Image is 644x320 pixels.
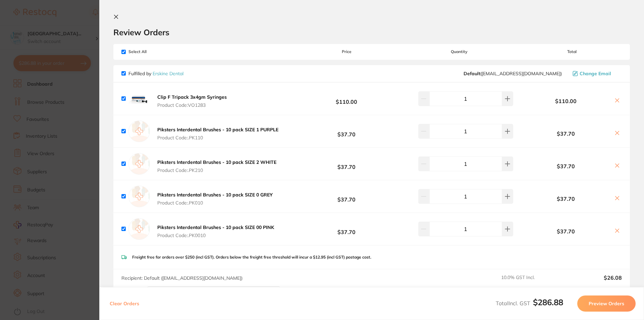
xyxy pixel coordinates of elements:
[108,295,141,312] button: Clear Orders
[522,49,622,54] span: Total
[297,223,396,235] b: $37.70
[155,94,229,108] button: Clip F Tripack 3x4gm Syringes Product Code:VO1283
[522,228,610,234] b: $37.70
[157,224,274,230] b: Piksters Interdental Brushes - 10 pack SIZE 00 PINK
[580,71,611,76] span: Change Email
[153,71,183,77] a: Erskine Dental
[464,71,480,77] b: Default
[157,135,278,140] span: Product Code: .PK110
[157,168,276,173] span: Product Code: .PK210
[157,102,227,108] span: Product Code: VO1283
[157,192,273,198] b: Piksters Interdental Brushes - 10 pack SIZE 0 GREY
[571,71,622,77] button: Change Email
[128,153,150,175] img: empty.jpg
[155,192,275,206] button: Piksters Interdental Brushes - 10 pack SIZE 0 GREY Product Code:.PK010
[121,275,243,281] span: Recipient: Default ( [EMAIL_ADDRESS][DOMAIN_NAME] )
[297,190,396,202] b: $37.70
[121,286,142,292] label: Message:
[128,218,150,240] img: empty.jpg
[128,121,150,142] img: empty.jpg
[128,88,150,109] img: bW9iN2MzdQ
[157,200,273,205] span: Product Code: .PK010
[464,71,562,76] span: sales@piksters.com
[155,224,276,238] button: Piksters Interdental Brushes - 10 pack SIZE 00 PINK Product Code:.PK0010
[533,297,563,307] b: $286.88
[128,186,150,207] img: empty.jpg
[157,159,276,165] b: Piksters Interdental Brushes - 10 pack SIZE 2 WHITE
[564,275,622,289] output: $26.08
[297,92,396,105] b: $110.00
[157,233,274,238] span: Product Code: .PK0010
[132,255,371,260] p: Freight free for orders over $250 (incl GST). Orders below the freight free threshold will incur ...
[121,49,189,54] span: Select All
[496,300,563,307] span: Total Incl. GST
[113,27,630,37] h2: Review Orders
[522,196,610,202] b: $37.70
[157,94,227,100] b: Clip F Tripack 3x4gm Syringes
[397,49,522,54] span: Quantity
[155,127,280,141] button: Piksters Interdental Brushes - 10 pack SIZE 1 PURPLE Product Code:.PK110
[522,131,610,137] b: $37.70
[577,295,636,312] button: Preview Orders
[128,71,183,76] p: Fulfilled by
[297,49,396,54] span: Price
[157,127,278,133] b: Piksters Interdental Brushes - 10 pack SIZE 1 PURPLE
[297,125,396,137] b: $37.70
[522,98,610,104] b: $110.00
[522,163,610,169] b: $37.70
[155,159,278,173] button: Piksters Interdental Brushes - 10 pack SIZE 2 WHITE Product Code:.PK210
[501,275,559,289] span: 10.0 % GST Incl.
[297,157,396,170] b: $37.70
